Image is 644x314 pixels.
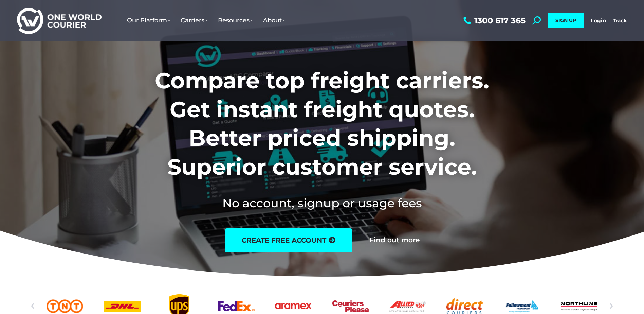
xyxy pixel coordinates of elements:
a: Track [613,17,627,24]
a: create free account [225,228,352,252]
span: About [263,17,285,24]
a: Login [591,17,606,24]
span: Our Platform [127,17,170,24]
img: One World Courier [17,7,102,34]
a: About [258,10,290,31]
a: Resources [213,10,258,31]
a: Find out more [369,237,420,244]
a: 1300 617 365 [462,16,526,25]
h2: No account, signup or usage fees [110,195,534,211]
h1: Compare top freight carriers. Get instant freight quotes. Better priced shipping. Superior custom... [110,66,534,181]
a: Carriers [176,10,213,31]
span: Resources [218,17,253,24]
a: SIGN UP [548,13,584,28]
span: SIGN UP [555,17,576,23]
span: Carriers [181,17,208,24]
a: Our Platform [122,10,176,31]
